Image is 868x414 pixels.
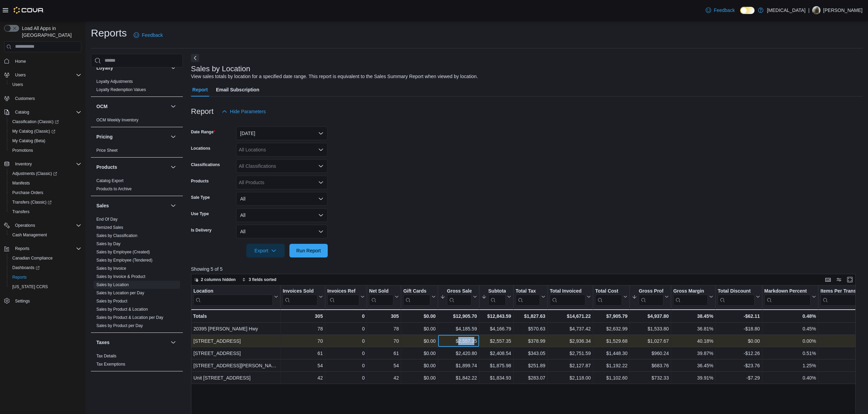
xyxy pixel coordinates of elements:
[96,282,129,287] span: Sales by Location
[12,129,55,134] span: My Catalog (Classic)
[632,288,669,305] button: Gross Profit
[12,71,28,79] button: Users
[482,325,511,333] div: $4,166.79
[764,288,810,294] div: Markdown Percent
[516,337,545,345] div: $378.99
[488,288,506,294] div: Subtotal
[369,337,399,345] div: 70
[550,288,585,294] div: Total Invoiced
[1,244,84,253] button: Reports
[96,87,146,92] span: Loyalty Redemption Values
[96,103,168,110] button: OCM
[10,273,29,281] a: Reports
[12,148,33,153] span: Promotions
[12,265,40,270] span: Dashboards
[12,57,81,65] span: Home
[718,337,760,345] div: $0.00
[96,323,143,328] span: Sales by Product per Day
[764,288,816,305] button: Markdown Percent
[96,233,137,238] span: Sales by Classification
[447,288,472,305] div: Gross Sales
[96,64,168,71] button: Loyalty
[96,274,145,279] span: Sales by Invoice & Product
[7,230,84,240] button: Cash Management
[96,103,108,110] h3: OCM
[7,207,84,217] button: Transfers
[96,178,123,183] span: Catalog Export
[632,312,669,320] div: $4,937.80
[718,325,760,333] div: -$18.80
[96,323,143,328] a: Sales by Product per Day
[96,282,129,287] a: Sales by Location
[96,258,152,263] a: Sales by Employee (Tendered)
[10,231,81,239] span: Cash Management
[482,288,511,305] button: Subtotal
[192,83,208,97] span: Report
[369,288,393,294] div: Net Sold
[96,148,118,153] a: Price Sheet
[440,337,477,345] div: $2,557.35
[96,299,127,304] a: Sales by Product
[12,297,32,305] a: Settings
[595,337,627,345] div: $1,529.68
[96,241,121,247] span: Sales by Day
[673,325,713,333] div: 36.81%
[7,188,84,197] button: Purchase Orders
[193,349,278,357] div: [STREET_ADDRESS]
[369,325,399,333] div: 78
[447,288,472,294] div: Gross Sales
[10,273,81,281] span: Reports
[846,276,854,284] button: Enter fullscreen
[1,70,84,80] button: Users
[440,325,477,333] div: $4,185.59
[550,312,591,320] div: $14,671.22
[283,288,317,294] div: Invoices Sold
[169,338,177,346] button: Taxes
[639,288,663,305] div: Gross Profit
[96,79,133,84] span: Loyalty Adjustments
[550,288,591,305] button: Total Invoiced
[10,254,81,262] span: Canadian Compliance
[7,117,84,127] a: Classification (Classic)
[169,163,177,171] button: Products
[169,202,177,210] button: Sales
[369,288,393,305] div: Net Sold
[7,178,84,188] button: Manifests
[632,325,669,333] div: $1,533.80
[10,208,32,216] a: Transfers
[764,337,816,345] div: 0.00%
[230,108,266,115] span: Hide Parameters
[193,312,278,320] div: Totals
[191,276,239,284] button: 2 columns hidden
[550,325,591,333] div: $4,737.42
[96,241,121,246] a: Sales by Day
[10,283,81,291] span: Washington CCRS
[10,146,81,154] span: Promotions
[10,80,81,89] span: Users
[550,337,591,345] div: $2,936.34
[1,56,84,66] button: Home
[191,65,250,73] h3: Sales by Location
[96,315,163,320] span: Sales by Product & Location per Day
[673,337,713,345] div: 40.18%
[403,349,436,357] div: $0.00
[283,349,323,357] div: 61
[718,288,754,294] div: Total Discount
[96,225,123,230] span: Itemized Sales
[96,249,150,255] span: Sales by Employee (Created)
[283,288,323,305] button: Invoices Sold
[369,288,399,305] button: Net Sold
[91,26,127,40] h1: Reports
[91,77,183,97] div: Loyalty
[12,245,81,253] span: Reports
[595,288,622,305] div: Total Cost
[10,198,81,206] span: Transfers (Classic)
[327,325,364,333] div: 0
[239,276,279,284] button: 3 fields sorted
[91,177,183,196] div: Products
[96,266,126,271] a: Sales by Invoice
[96,133,168,140] button: Pricing
[142,32,163,39] span: Feedback
[7,169,84,178] a: Adjustments (Classic)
